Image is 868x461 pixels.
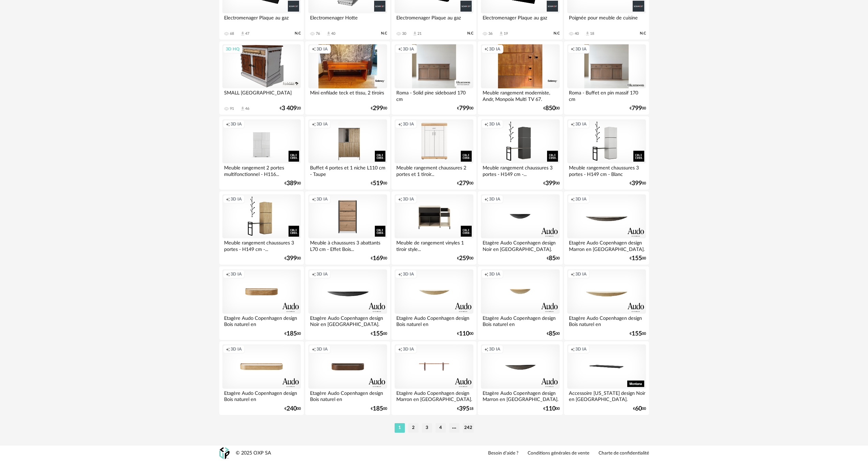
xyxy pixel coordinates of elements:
div: € 00 [633,406,646,411]
div: 91 [230,106,234,111]
div: € 00 [547,256,560,261]
div: € 00 [284,256,301,261]
div: € 00 [457,106,473,111]
span: 169 [373,256,383,261]
span: 3D IA [489,271,500,277]
div: € 20 [280,106,301,111]
span: 3D IA [231,346,242,352]
span: Download icon [499,31,504,36]
div: © 2025 OXP SA [236,450,271,457]
a: Creation icon 3D IA Roma - Buffet en pin massif 170 cm €79900 [564,41,649,115]
a: Creation icon 3D IA Meuble rangement chaussures 3 portes - H149 cm -... €39900 [219,191,304,265]
div: € 00 [457,181,473,186]
span: N.C [554,31,560,36]
span: 259 [459,256,469,261]
span: 850 [545,106,556,111]
span: 3 409 [282,106,297,111]
li: 2 [408,423,418,433]
div: € 00 [630,181,646,186]
a: Creation icon 3D IA Etagère Audo Copenhagen design Bois naturel en [GEOGRAPHIC_DATA]. €18500 [219,266,304,340]
span: 185 [373,406,383,411]
a: Creation icon 3D IA Meuble rangement chaussures 3 portes - H149 cm -... €39900 [478,116,562,190]
span: 3D IA [317,271,328,277]
a: Creation icon 3D IA Meuble à chaussures 3 abattants L70 cm - Effet Bois... €16900 [305,191,390,265]
span: Creation icon [398,271,402,277]
div: Meuble rangement chaussures 3 portes - H149 cm -... [481,163,559,177]
a: Creation icon 3D IA Etagère Audo Copenhagen design Marron en [GEOGRAPHIC_DATA]. €11000 [478,341,562,415]
div: € 00 [284,181,301,186]
div: € 00 [543,106,560,111]
div: 30 [402,31,406,36]
span: Creation icon [571,121,575,127]
span: 3D IA [575,196,587,202]
div: Meuble rangement 2 portes multifonctionnel - H116... [222,163,301,177]
div: Etagère Audo Copenhagen design Noir en [GEOGRAPHIC_DATA]. [308,314,387,327]
a: Creation icon 3D IA Etagère Audo Copenhagen design Bois naturel en [GEOGRAPHIC_DATA]. €8500 [478,266,562,340]
div: 47 [245,31,249,36]
a: Creation icon 3D IA Meuble rangement chaussures 2 portes et 1 tiroir... €27900 [392,116,476,190]
a: Charte de confidentialité [599,450,649,457]
span: Download icon [240,106,245,111]
span: Creation icon [484,196,488,202]
a: Creation icon 3D IA Meuble rangement moderniste, Andr‚ Monpoix Multi TV 67. €85000 [478,41,562,115]
span: 3D IA [575,271,587,277]
span: 799 [459,106,469,111]
span: N.C [381,31,387,36]
span: Creation icon [571,271,575,277]
div: 40 [331,31,335,36]
span: 3D IA [231,121,242,127]
span: 3D IA [231,271,242,277]
a: Besoin d'aide ? [488,450,518,457]
div: € 00 [371,331,387,336]
span: Creation icon [398,121,402,127]
span: 399 [286,256,297,261]
span: Creation icon [226,346,230,352]
span: Creation icon [312,196,316,202]
span: 3D IA [575,121,587,127]
li: 1 [395,423,405,433]
div: Etagère Audo Copenhagen design Bois naturel en [GEOGRAPHIC_DATA]. [395,314,473,327]
span: 519 [373,181,383,186]
span: Creation icon [571,346,575,352]
div: Etagère Audo Copenhagen design Noir en [GEOGRAPHIC_DATA]. [481,238,559,252]
a: Creation icon 3D IA Etagère Audo Copenhagen design Bois naturel en [GEOGRAPHIC_DATA]. €18500 [305,341,390,415]
span: Creation icon [484,346,488,352]
div: Mini enfilade teck et tissu, 2 tiroirs [308,88,387,102]
span: 110 [545,406,556,411]
span: 3D IA [317,196,328,202]
div: € 00 [371,406,387,411]
span: 3D IA [403,46,414,52]
div: Etagère Audo Copenhagen design Bois naturel en [GEOGRAPHIC_DATA]. [222,389,301,402]
span: 279 [459,181,469,186]
span: Creation icon [571,196,575,202]
span: Download icon [412,31,417,36]
span: 240 [286,406,297,411]
a: Creation icon 3D IA Meuble rangement 2 portes multifonctionnel - H116... €38900 [219,116,304,190]
span: Download icon [585,31,590,36]
div: Meuble rangement chaussures 3 portes - H149 cm -... [222,238,301,252]
div: € 18 [457,406,473,411]
div: Roma - Buffet en pin massif 170 cm [567,88,646,102]
span: Creation icon [226,271,230,277]
div: € 00 [630,256,646,261]
span: Creation icon [398,196,402,202]
div: SMALL [GEOGRAPHIC_DATA] [222,88,301,102]
span: 3D IA [489,121,500,127]
span: 399 [545,181,556,186]
a: Creation icon 3D IA Buffet 4 portes et 1 niche L110 cm - Taupe €51900 [305,116,390,190]
a: Creation icon 3D IA Etagère Audo Copenhagen design Bois naturel en [GEOGRAPHIC_DATA]. €24000 [219,341,304,415]
div: € 00 [371,181,387,186]
span: 3D IA [489,46,500,52]
div: Roma - Solid pine sideboard 170 cm [395,88,473,102]
a: Creation icon 3D IA Meuble de rangement vinyles 1 tiroir style... €25900 [392,191,476,265]
li: 3 [422,423,432,433]
span: 3D IA [317,346,328,352]
div: 36 [488,31,492,36]
span: Creation icon [571,46,575,52]
div: € 00 [543,406,560,411]
div: € 00 [630,106,646,111]
div: Meuble rangement chaussures 2 portes et 1 tiroir... [395,163,473,177]
span: 3D IA [489,346,500,352]
span: Creation icon [398,346,402,352]
span: 299 [373,106,383,111]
